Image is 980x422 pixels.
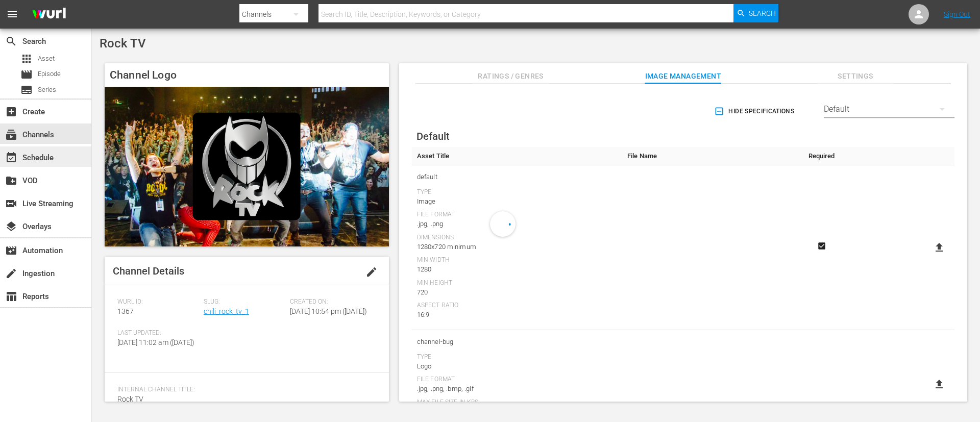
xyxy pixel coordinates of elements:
div: 1280x720 minimum [417,242,617,252]
th: Asset Title [412,147,622,165]
span: Slug: [204,298,285,306]
span: default [417,170,617,184]
span: Series [20,84,33,96]
div: .jpg, .png [417,219,617,229]
span: Search [5,35,17,47]
th: Required [799,147,844,165]
div: 16:9 [417,310,617,320]
span: Rock TV [117,395,143,403]
div: Dimensions [417,234,617,242]
div: Type [417,353,617,361]
span: Overlays [5,220,17,233]
span: channel-bug [417,335,617,349]
div: File Format [417,376,617,384]
div: Default [824,95,954,123]
span: VOD [5,175,17,187]
span: Asset [20,53,33,65]
span: Automation [5,244,17,257]
span: Default [416,130,450,142]
div: Min Height [417,279,617,287]
img: Rock TV [105,87,389,246]
button: edit [359,260,384,284]
span: Wurl ID: [117,298,199,306]
img: ans4CAIJ8jUAAAAAAAAAAAAAAAAAAAAAAAAgQb4GAAAAAAAAAAAAAAAAAAAAAAAAJMjXAAAAAAAAAAAAAAAAAAAAAAAAgAT5G... [24,3,73,27]
span: Ratings / Genres [473,70,549,83]
span: Create [5,106,17,118]
span: Episode [20,68,33,81]
div: Logo [417,361,617,371]
a: chili_rock_tv_1 [204,307,249,315]
span: 1367 [117,307,134,315]
span: [DATE] 11:02 am ([DATE]) [117,338,194,346]
span: Schedule [5,152,17,164]
span: Settings [817,70,894,83]
span: Last Updated: [117,329,199,337]
span: Hide Specifications [716,106,794,117]
div: .jpg, .png, .bmp, .gif [417,384,617,394]
span: Channels [5,129,17,141]
div: Min Width [417,256,617,264]
a: Sign Out [944,10,970,18]
span: Image Management [645,70,721,83]
th: File Name [622,147,799,165]
span: Asset [38,54,55,64]
span: Series [38,85,56,95]
span: Episode [38,69,61,79]
div: Max File Size In Kbs [417,399,617,407]
button: Search [733,4,778,22]
div: Type [417,188,617,196]
button: Hide Specifications [712,97,798,126]
div: Image [417,196,617,207]
span: Channel Details [113,265,184,277]
span: [DATE] 10:54 pm ([DATE]) [290,307,367,315]
span: Created On: [290,298,371,306]
span: Reports [5,290,17,303]
div: 720 [417,287,617,297]
svg: Required [816,241,828,251]
span: Live Streaming [5,197,17,210]
span: Search [749,4,776,22]
div: Aspect Ratio [417,302,617,310]
span: edit [365,266,378,278]
div: File Format [417,211,617,219]
span: menu [6,8,18,20]
h4: Channel Logo [105,63,389,87]
div: 1280 [417,264,617,275]
span: Rock TV [100,36,146,51]
span: Internal Channel Title: [117,386,371,394]
span: Ingestion [5,267,17,280]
